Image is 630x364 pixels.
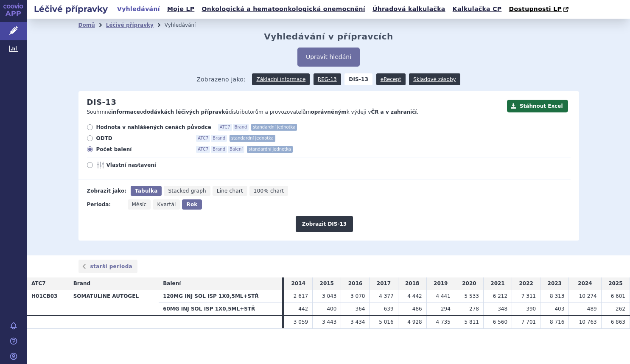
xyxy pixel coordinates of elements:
span: 10 274 [579,293,597,299]
span: Brand [211,146,227,153]
span: Dostupnosti LP [509,6,562,12]
span: 4 735 [436,319,450,325]
td: 2022 [512,277,540,290]
a: Moje LP [165,3,197,15]
span: 4 928 [407,319,422,325]
strong: informace [111,109,140,115]
a: eRecept [376,73,406,85]
span: 6 601 [611,293,625,299]
td: 2024 [569,277,601,290]
span: 294 [441,306,451,312]
span: Vlastní nastavení [106,162,200,168]
span: 3 443 [322,319,336,325]
span: 3 043 [322,293,336,299]
td: 2016 [341,277,370,290]
td: 2023 [540,277,569,290]
button: Zobrazit DIS-13 [296,216,353,232]
span: 6 863 [611,319,625,325]
span: 348 [498,306,507,312]
span: 442 [298,306,308,312]
button: Stáhnout Excel [507,100,568,112]
span: Počet balení [96,146,190,153]
a: Kalkulačka CP [450,3,504,15]
li: Vyhledávání [165,19,207,31]
span: standardní jednotka [247,146,293,153]
strong: dodávkách léčivých přípravků [143,109,229,115]
th: 120MG INJ SOL ISP 1X0,5ML+STŘ [159,290,282,303]
span: Kvartál [157,202,176,207]
span: Brand [73,280,90,286]
th: SOMATULINE AUTOGEL [69,290,159,316]
a: Onkologická a hematoonkologická onemocnění [199,3,368,15]
span: Rok [186,202,197,207]
span: 2 617 [294,293,308,299]
a: Vyhledávání [115,3,162,15]
span: Balení [228,146,244,153]
span: standardní jednotka [230,135,275,142]
span: 3 434 [350,319,365,325]
span: Line chart [217,188,243,194]
span: ODTD [96,135,190,142]
td: 2021 [483,277,512,290]
a: Léčivé přípravky [106,22,154,28]
span: 3 070 [350,293,365,299]
span: 4 442 [407,293,422,299]
a: Dostupnosti LP [506,3,573,15]
th: 60MG INJ SOL ISP 1X0,5ML+STŘ [159,302,282,315]
span: 6 212 [493,293,507,299]
span: 6 560 [493,319,507,325]
strong: ČR a v zahraničí [371,109,417,115]
strong: DIS-13 [344,73,372,85]
span: 639 [384,306,394,312]
span: 262 [616,306,625,312]
td: 2020 [455,277,483,290]
span: 403 [554,306,564,312]
p: Souhrnné o distributorům a provozovatelům k výdeji v . [87,109,503,116]
td: 2018 [398,277,426,290]
span: Balení [163,280,181,286]
span: standardní jednotka [251,124,297,131]
span: ATC7 [196,146,210,153]
h2: Vyhledávání v přípravcích [264,31,393,42]
td: 2019 [426,277,455,290]
h2: Léčivé přípravky [27,3,115,15]
span: 7 701 [521,319,536,325]
td: 2014 [284,277,313,290]
span: ATC7 [196,135,210,142]
span: 489 [587,306,597,312]
td: 2017 [370,277,398,290]
a: Skladové zásoby [409,73,460,85]
span: ATC7 [218,124,232,131]
span: Stacked graph [168,188,206,194]
span: Brand [211,135,227,142]
span: 390 [526,306,536,312]
span: 400 [327,306,336,312]
span: 7 311 [521,293,536,299]
span: 3 059 [294,319,308,325]
span: 5 533 [465,293,479,299]
span: 364 [356,306,365,312]
a: starší perioda [78,260,138,273]
span: 8 313 [550,293,564,299]
h2: DIS-13 [87,98,117,107]
a: Úhradová kalkulačka [370,3,448,15]
span: 8 716 [550,319,564,325]
span: 278 [469,306,479,312]
span: ATC7 [31,280,46,286]
span: 4 377 [379,293,393,299]
span: Hodnota v nahlášených cenách původce [96,124,211,131]
span: 100% chart [254,188,284,194]
td: 2015 [313,277,341,290]
th: H01CB03 [27,290,69,316]
span: 5 811 [465,319,479,325]
span: Měsíc [132,202,147,207]
span: 5 016 [379,319,393,325]
span: 10 763 [579,319,597,325]
span: Zobrazeno jako: [196,73,246,85]
span: 4 441 [436,293,450,299]
button: Upravit hledání [297,48,360,67]
a: Domů [78,22,95,28]
span: 486 [412,306,422,312]
a: REG-13 [314,73,341,85]
span: Tabulka [135,188,157,194]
